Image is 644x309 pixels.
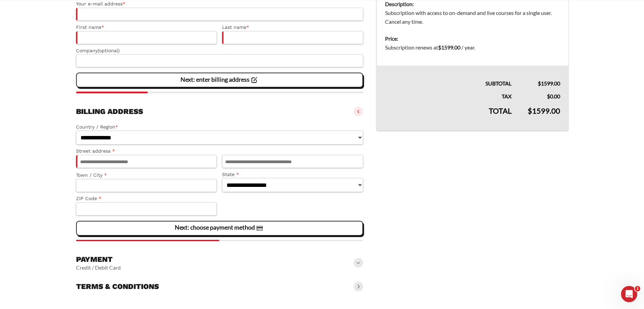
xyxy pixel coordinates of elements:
span: (optional) [98,48,120,53]
label: First name [76,23,217,31]
span: $ [547,93,550,99]
h3: Payment [76,255,121,264]
dd: Subscription with access to on-demand and live courses for a single user. Cancel any time. [385,8,560,26]
h3: Terms & conditions [76,282,159,291]
label: Last name [222,23,363,31]
span: / year [461,44,474,51]
bdi: 1599.00 [538,80,560,86]
bdi: 1599.00 [528,106,560,115]
th: Total [377,101,520,131]
iframe: Intercom live chat [621,286,637,302]
span: $ [438,44,441,51]
th: Subtotal [377,65,520,88]
label: ZIP Code [76,195,217,202]
span: $ [528,106,532,115]
vaadin-button: Next: choose payment method [76,221,363,236]
label: State [222,171,363,178]
label: Town / City [76,171,217,179]
span: $ [538,80,541,86]
dt: Price: [385,34,560,43]
bdi: 1599.00 [438,44,460,51]
vaadin-button: Next: enter billing address [76,73,363,88]
label: Country / Region [76,123,363,131]
label: Street address [76,147,217,155]
th: Tax [377,88,520,101]
span: Subscription renews at . [385,44,475,51]
bdi: 0.00 [547,93,560,99]
h3: Billing address [76,107,143,116]
span: 1 [635,286,640,291]
label: Company [76,47,363,55]
vaadin-horizontal-layout: Credit / Debit Card [76,264,121,271]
